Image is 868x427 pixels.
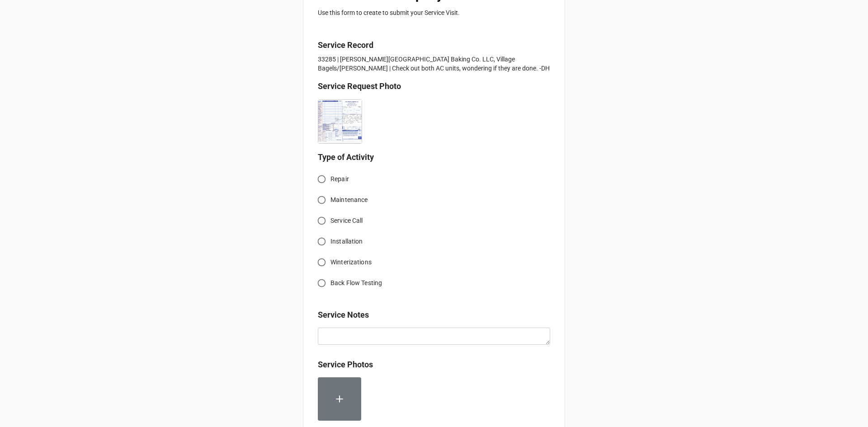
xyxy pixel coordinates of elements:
[318,8,550,17] p: Use this form to create to submit your Service Visit.
[330,237,363,246] span: Installation
[318,81,401,91] b: Service Request Photo
[318,40,373,50] b: Service Record
[318,55,550,73] p: 33285 | [PERSON_NAME][GEOGRAPHIC_DATA] Baking Co. LLC, Village Bagels/[PERSON_NAME] | Check out b...
[318,151,374,164] label: Type of Activity
[330,278,382,288] span: Back Flow Testing
[318,358,373,371] label: Service Photos
[330,216,363,225] span: Service Call
[330,258,372,267] span: Winterizations
[330,195,368,205] span: Maintenance
[318,309,369,321] label: Service Notes
[318,100,362,143] img: Ek95tQqNr5_9zSAZPSaRY38tWOxsECkArv7mH6zDNeY
[330,174,349,184] span: Repair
